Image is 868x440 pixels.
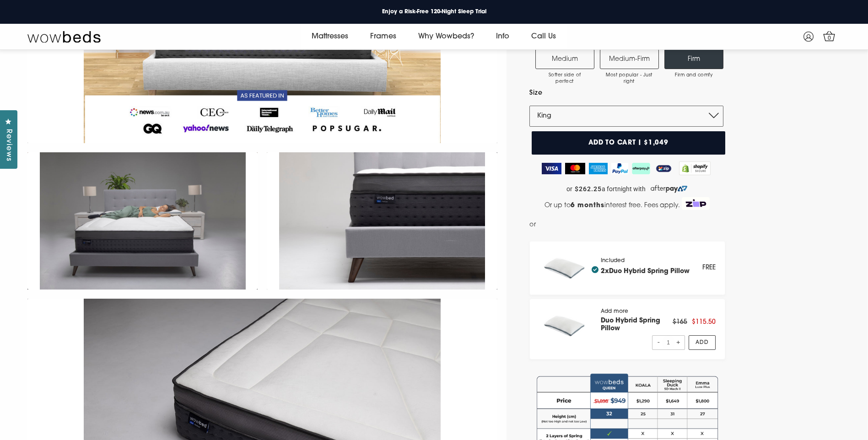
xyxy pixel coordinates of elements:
img: MasterCard Logo [565,163,586,174]
img: Visa Logo [542,163,561,174]
a: 0 [821,28,837,44]
a: Mattresses [301,24,359,49]
img: PayPal Logo [611,163,629,174]
span: $115.50 [692,319,716,326]
span: or [529,219,536,231]
span: a fortnight with [602,185,646,193]
label: Medium [535,49,594,69]
span: 0 [825,34,834,43]
span: + [675,336,681,349]
a: Frames [359,24,407,49]
span: - [656,336,662,349]
label: Size [529,87,723,99]
a: Call Us [520,24,567,49]
strong: 6 months [571,202,604,209]
span: Most popular - Just right [605,72,654,85]
span: Softer side of perfect [540,72,589,85]
div: Included [601,258,690,279]
a: Duo Hybrid Spring Pillow [609,268,690,275]
img: ZipPay Logo [654,163,673,174]
span: $165 [673,319,687,326]
span: Or up to interest free. Fees apply. [545,202,680,209]
strong: $262.25 [575,185,602,193]
img: Zip Logo [682,197,710,210]
div: FREE [702,262,716,274]
h4: 2x [592,266,690,275]
a: or $262.25 a fortnight with [529,182,725,196]
img: AfterPay Logo [632,163,650,174]
img: pillow_140x.png [539,308,592,343]
div: Add more [601,308,672,350]
span: Reviews [2,129,14,161]
span: Firm and comfy [669,72,718,79]
img: American Express Logo [589,163,608,174]
button: Add to cart | $1,049 [532,131,725,155]
iframe: PayPal Message 1 [538,219,724,233]
label: Firm [664,49,723,69]
a: Duo Hybrid Spring Pillow [601,317,660,332]
img: pillow_140x.png [539,251,592,285]
a: Info [485,24,520,49]
a: Add [689,335,716,350]
a: Why Wowbeds? [407,24,485,49]
img: Shopify secure badge [679,161,711,175]
img: Wow Beds Logo [27,30,101,43]
label: Medium-Firm [600,49,659,69]
a: Enjoy a Risk-Free 120-Night Sleep Trial [375,6,494,18]
span: or [566,185,572,193]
